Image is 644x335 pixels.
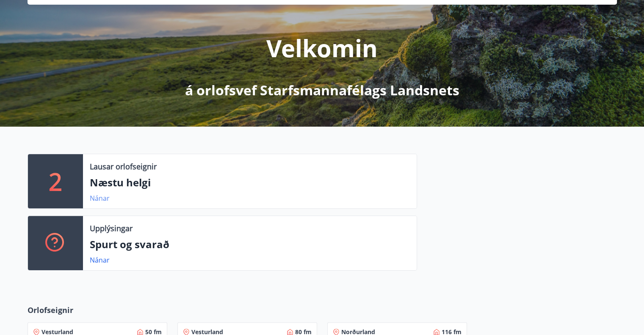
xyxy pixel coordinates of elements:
[90,175,410,190] p: Næstu helgi
[28,305,73,316] span: Orlofseignir
[90,237,410,252] p: Spurt og svarað
[49,165,62,197] p: 2
[90,161,157,172] p: Lausar orlofseignir
[90,223,133,234] p: Upplýsingar
[266,32,378,64] p: Velkomin
[90,194,110,203] a: Nánar
[185,81,459,100] p: á orlofsvef Starfsmannafélags Landsnets
[90,255,110,265] a: Nánar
